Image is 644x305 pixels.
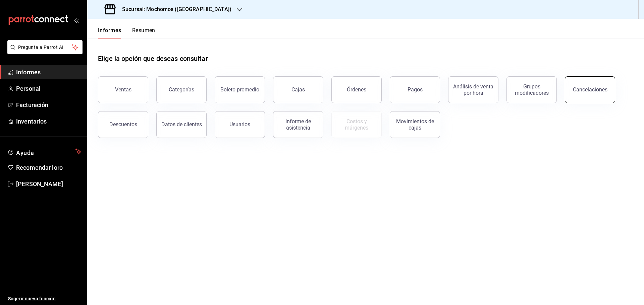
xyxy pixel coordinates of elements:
font: Inventarios [16,118,47,125]
button: Cajas [273,76,323,103]
font: Ayuda [16,149,34,156]
font: Ventas [115,86,131,93]
font: Personal [16,85,41,92]
font: Cajas [291,86,305,93]
font: Boleto promedio [220,86,259,93]
font: Elige la opción que deseas consultar [98,55,208,63]
button: Análisis de venta por hora [448,76,498,103]
button: Contrata inventarios para ver este informe [331,111,382,138]
font: Órdenes [347,86,366,93]
font: [PERSON_NAME] [16,180,63,187]
font: Recomendar loro [16,164,63,171]
font: Cancelaciones [573,86,607,93]
font: Informes [98,27,121,33]
font: Resumen [132,27,155,33]
button: Movimientos de cajas [390,111,440,138]
font: Categorías [169,86,194,93]
button: Cancelaciones [565,76,615,103]
font: Informes [16,69,41,76]
div: pestañas de navegación [98,27,155,39]
font: Usuarios [229,121,250,128]
font: Datos de clientes [161,121,202,128]
button: Grupos modificadores [506,76,557,103]
font: Grupos modificadores [515,83,549,96]
button: Descuentos [98,111,148,138]
button: Boleto promedio [215,76,265,103]
font: Pagos [408,86,423,93]
button: Pregunta a Parrot AI [7,40,83,54]
button: Usuarios [215,111,265,138]
font: Sugerir nueva función [8,296,56,301]
font: Pregunta a Parrot AI [18,45,64,50]
font: Análisis de venta por hora [453,83,493,96]
font: Facturación [16,101,48,108]
button: abrir_cajón_menú [74,17,79,23]
a: Pregunta a Parrot AI [5,49,83,56]
button: Datos de clientes [156,111,207,138]
font: Costos y márgenes [345,118,368,131]
font: Movimientos de cajas [396,118,434,131]
button: Pagos [390,76,440,103]
font: Sucursal: Mochomos ([GEOGRAPHIC_DATA]) [122,6,231,12]
font: Informe de asistencia [285,118,311,131]
font: Descuentos [109,121,137,128]
button: Órdenes [331,76,382,103]
button: Ventas [98,76,148,103]
button: Categorías [156,76,207,103]
button: Informe de asistencia [273,111,323,138]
